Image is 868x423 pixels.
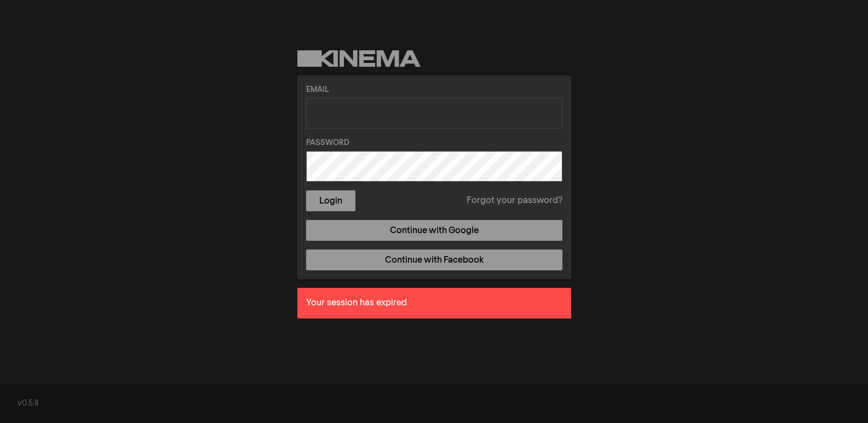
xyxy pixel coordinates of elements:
label: Email [306,84,562,96]
a: Continue with Facebook [306,250,562,270]
a: Continue with Google [306,220,562,241]
div: v0.5.8 [18,398,850,409]
a: Forgot your password? [467,194,562,207]
label: Password [306,137,562,149]
button: Login [306,190,355,211]
div: Your session has expired [297,288,571,318]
